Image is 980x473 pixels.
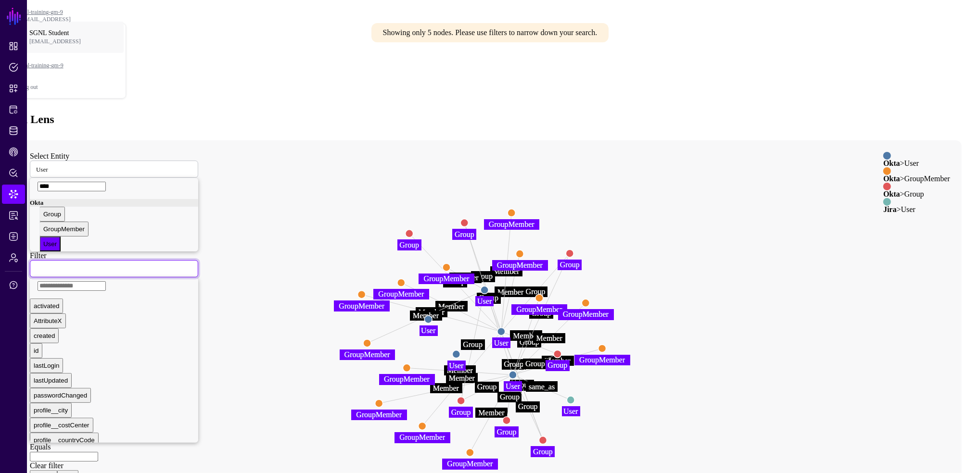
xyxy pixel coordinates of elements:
text: Group [504,360,524,369]
text: Group [473,272,493,281]
a: Admin [2,248,25,267]
text: Member [419,308,445,316]
span: Dashboard [9,41,18,51]
text: Member [479,409,505,417]
span: User [43,240,57,248]
span: User [36,166,48,173]
a: Logs [2,227,25,246]
text: Group [525,360,545,368]
text: Member [497,288,524,296]
span: Policies [9,62,18,72]
span: Logs [9,232,18,241]
text: Group [532,309,551,318]
a: Policies [2,58,25,77]
span: Identity Data Fabric [9,126,18,136]
text: Group [560,261,580,269]
span: activated [34,302,59,310]
text: Member [513,332,540,340]
span: Data Lens [9,189,18,199]
text: User [477,297,492,305]
text: User [564,407,579,415]
button: profile__costCenter [30,418,93,433]
div: > User [883,160,950,167]
label: Filter [30,251,47,260]
text: GroupMember [379,290,425,299]
strong: Jira [883,205,897,213]
a: sgnl-training-gm-9 [20,50,126,81]
a: Policy Lens [2,163,25,183]
text: GroupMember [447,460,494,469]
text: Group [533,448,553,456]
text: User [421,327,436,335]
text: same_as [529,383,555,391]
text: Group [451,408,471,417]
text: Group [512,381,532,390]
label: Select Entity [30,152,69,160]
button: created [30,328,59,343]
h2: Data Lens [4,113,976,126]
div: > Group [883,190,950,198]
span: passwordChanged [34,392,87,399]
text: Group [520,338,539,347]
div: Showing only 5 nodes. Please use filters to narrow down your search. [371,23,609,42]
button: activated [30,299,63,313]
text: Group [479,294,499,302]
text: GroupMember [497,261,543,270]
text: Member [413,311,439,320]
text: Member [447,366,473,374]
span: Reports [9,211,18,220]
text: User [449,361,464,370]
span: CAEP Hub [9,147,18,157]
span: sgnl-training-gm-9 [20,62,97,69]
a: Snippets [2,79,25,98]
button: profile__countryCode [30,433,99,448]
span: lastLogin [34,362,59,369]
text: Group [518,403,538,411]
text: Group [500,393,520,401]
div: [EMAIL_ADDRESS] [19,16,126,23]
text: Member [536,334,563,342]
span: created [34,332,55,339]
strong: Okta [883,174,900,183]
button: id [30,343,42,358]
div: > GroupMember [883,175,950,183]
a: sgnl-training-gm-9 [19,9,63,15]
text: Group [497,428,517,436]
button: GroupMember [39,222,89,236]
text: Group [548,361,568,370]
span: profile__costCenter [34,422,89,429]
span: profile__countryCode [34,436,95,444]
text: GroupMember [356,411,402,419]
button: User [39,236,61,251]
button: passwordChanged [30,388,91,403]
span: AttributeX [34,317,62,324]
a: Identity Data Fabric [2,121,25,140]
text: Group [400,241,420,249]
a: CAEP Hub [2,142,25,162]
text: GroupMember [339,302,385,311]
span: GroupMember [43,225,85,233]
a: Data Lens [2,185,25,204]
strong: Okta [883,190,900,198]
text: Member [545,357,571,365]
text: Group [526,287,546,296]
text: Member [494,267,520,275]
text: User [506,382,521,390]
a: Dashboard [2,37,25,56]
span: Support [9,280,18,290]
span: Protected Systems [9,105,18,114]
text: GroupMember [517,305,563,314]
a: Protected Systems [2,100,25,119]
div: Okta [30,199,198,207]
span: profile__city [34,407,68,414]
text: Member [433,384,459,392]
div: > User [883,206,950,213]
span: Group [43,211,61,218]
text: GroupMember [563,310,609,319]
text: Group [463,340,483,349]
span: [EMAIL_ADDRESS] [29,38,94,45]
a: SGNL [6,6,22,27]
text: GroupMember [344,350,391,359]
text: GroupMember [489,220,535,229]
button: lastLogin [30,358,63,373]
